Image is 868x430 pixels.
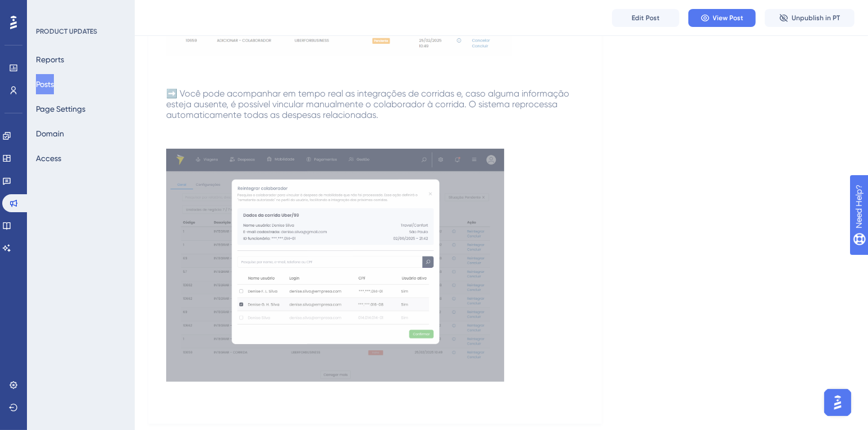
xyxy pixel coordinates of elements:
[36,123,64,144] button: Domain
[36,49,64,70] button: Reports
[36,99,85,119] button: Page Settings
[36,148,61,168] button: Access
[713,13,744,22] span: View Post
[821,386,855,419] iframe: UserGuiding AI Assistant Launcher
[36,74,54,94] button: Posts
[765,9,855,27] button: Unpublish in PT
[792,13,840,22] span: Unpublish in PT
[166,88,572,120] span: ➡️ Você pode acompanhar em tempo real as integrações de corridas e, caso alguma informação esteja...
[26,3,70,16] span: Need Help?
[632,13,660,22] span: Edit Post
[612,9,679,27] button: Edit Post
[688,9,756,27] button: View Post
[36,27,97,36] div: PRODUCT UPDATES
